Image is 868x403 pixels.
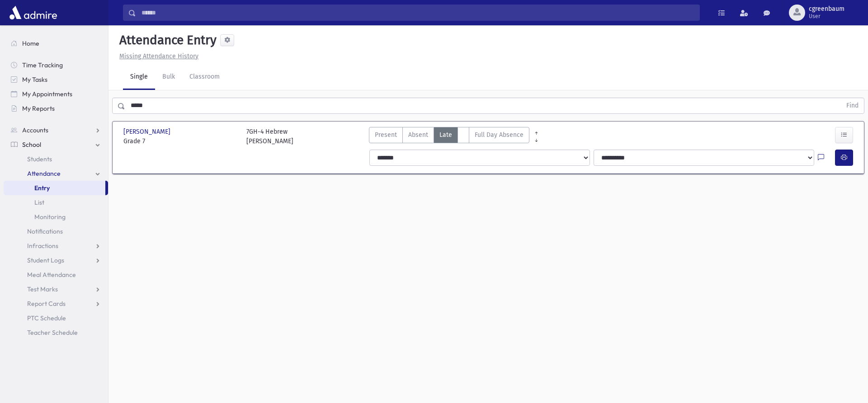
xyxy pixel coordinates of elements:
[34,213,66,221] span: Monitoring
[4,210,108,224] a: Monitoring
[155,65,182,90] a: Bulk
[4,87,108,101] a: My Appointments
[27,242,58,250] span: Infractions
[369,127,529,146] div: AttTypes
[34,184,50,192] span: Entry
[182,65,227,90] a: Classroom
[4,101,108,116] a: My Reports
[123,127,172,136] span: [PERSON_NAME]
[4,36,108,51] a: Home
[4,137,108,152] a: School
[4,152,108,166] a: Students
[4,296,108,311] a: Report Cards
[22,104,55,112] span: My Reports
[408,130,428,140] span: Absent
[27,227,63,235] span: Notifications
[7,4,59,22] img: AdmirePro
[4,282,108,296] a: Test Marks
[4,195,108,210] a: List
[119,52,198,60] u: Missing Attendance History
[27,300,66,308] span: Report Cards
[4,239,108,253] a: Infractions
[439,130,452,140] span: Late
[4,267,108,282] a: Meal Attendance
[246,127,293,146] div: 7GH-4 Hebrew [PERSON_NAME]
[22,61,63,69] span: Time Tracking
[136,5,699,21] input: Search
[27,328,78,337] span: Teacher Schedule
[4,311,108,325] a: PTC Schedule
[123,65,155,90] a: Single
[34,198,44,206] span: List
[27,169,61,178] span: Attendance
[4,325,108,340] a: Teacher Schedule
[116,33,217,48] h5: Attendance Entry
[22,126,48,134] span: Accounts
[116,52,198,60] a: Missing Attendance History
[22,75,47,84] span: My Tasks
[22,90,72,98] span: My Appointments
[22,141,41,149] span: School
[22,39,39,47] span: Home
[4,72,108,87] a: My Tasks
[475,130,524,140] span: Full Day Absence
[27,314,66,322] span: PTC Schedule
[4,224,108,239] a: Notifications
[4,181,105,195] a: Entry
[27,256,64,264] span: Student Logs
[4,123,108,137] a: Accounts
[4,166,108,181] a: Attendance
[27,285,58,293] span: Test Marks
[123,136,237,146] span: Grade 7
[375,130,397,140] span: Present
[809,13,844,20] span: User
[841,98,864,113] button: Find
[809,5,844,13] span: cgreenbaum
[4,253,108,267] a: Student Logs
[4,58,108,72] a: Time Tracking
[27,155,52,163] span: Students
[27,271,76,279] span: Meal Attendance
